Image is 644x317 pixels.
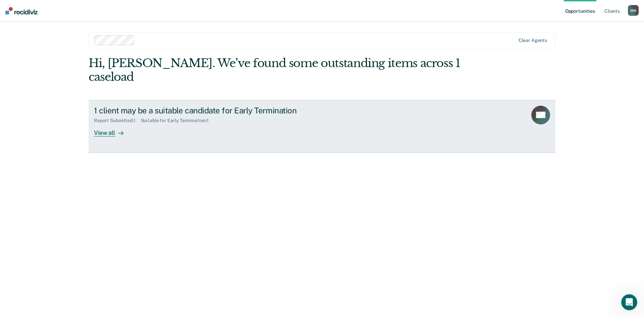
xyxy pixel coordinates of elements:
div: 1 client may be a suitable candidate for Early Termination [94,106,329,115]
a: 1 client may be a suitable candidate for Early TerminationReport Submitted:1Suitable for Early Te... [89,100,555,153]
div: Hi, [PERSON_NAME]. We’ve found some outstanding items across 1 caseload [89,56,462,84]
img: Recidiviz [5,7,38,14]
button: MM [628,5,639,16]
div: M M [628,5,639,16]
div: Report Submitted : 1 [94,118,141,123]
iframe: Intercom live chat [621,294,637,310]
div: Clear agents [519,38,547,43]
div: Suitable for Early Termination : 1 [141,118,214,123]
div: View all [94,123,131,137]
